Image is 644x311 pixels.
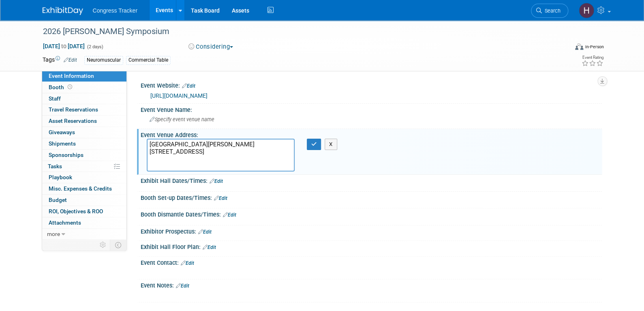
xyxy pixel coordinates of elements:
[42,71,126,82] a: Event Information
[42,93,126,104] a: Staff
[141,175,602,185] div: Exhibit Hall Dates/Times:
[49,95,61,102] span: Staff
[141,257,602,267] div: Event Contact:
[150,116,214,122] span: Specify event venue name
[49,174,72,180] span: Playbook
[64,57,77,63] a: Edit
[49,185,112,192] span: Misc. Expenses & Credits
[40,24,556,39] div: 2026 [PERSON_NAME] Symposium
[49,73,94,79] span: Event Information
[49,118,97,124] span: Asset Reservations
[43,7,83,15] img: ExhibitDay
[93,7,137,14] span: Congress Tracker
[575,43,583,50] img: Format-Inperson.png
[182,83,195,89] a: Edit
[42,217,126,228] a: Attachments
[203,245,216,250] a: Edit
[49,106,98,113] span: Travel Reservations
[325,139,337,150] button: X
[42,206,126,217] a: ROI, Objectives & ROO
[49,197,67,203] span: Budget
[141,208,602,219] div: Booth Dismantle Dates/Times:
[42,172,126,183] a: Playbook
[42,116,126,127] a: Asset Reservations
[49,140,76,147] span: Shipments
[60,43,68,49] span: to
[141,192,602,202] div: Booth Set-up Dates/Times:
[47,231,60,237] span: more
[141,79,602,90] div: Event Website:
[210,178,223,184] a: Edit
[48,163,62,169] span: Tasks
[520,42,604,54] div: Event Format
[96,240,110,250] td: Personalize Event Tab Strip
[84,56,123,64] div: Neuromuscular
[43,56,77,65] td: Tags
[584,44,603,50] div: In-Person
[223,212,236,218] a: Edit
[42,127,126,138] a: Giveaways
[49,219,81,226] span: Attachments
[542,8,561,14] span: Search
[531,4,568,18] a: Search
[141,241,602,251] div: Exhibit Hall Floor Plan:
[150,92,208,99] a: [URL][DOMAIN_NAME]
[214,195,227,201] a: Edit
[49,84,74,90] span: Booth
[176,283,189,289] a: Edit
[42,82,126,93] a: Booth
[42,183,126,194] a: Misc. Expenses & Credits
[141,225,602,236] div: Exhibitor Prospectus:
[186,43,236,51] button: Considering
[141,129,602,139] div: Event Venue Address:
[141,279,602,290] div: Event Notes:
[581,56,603,60] div: Event Rating
[42,138,126,149] a: Shipments
[43,43,85,50] span: [DATE] [DATE]
[49,208,103,214] span: ROI, Objectives & ROO
[42,161,126,172] a: Tasks
[42,150,126,161] a: Sponsorships
[42,229,126,240] a: more
[110,240,126,250] td: Toggle Event Tabs
[49,129,75,135] span: Giveaways
[579,3,594,18] img: Heather Jones
[42,104,126,115] a: Travel Reservations
[86,44,103,49] span: (2 days)
[181,260,194,266] a: Edit
[126,56,171,64] div: Commercial Table
[49,152,83,158] span: Sponsorships
[198,229,212,235] a: Edit
[66,84,74,90] span: Booth not reserved yet
[42,195,126,206] a: Budget
[141,104,602,114] div: Event Venue Name:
